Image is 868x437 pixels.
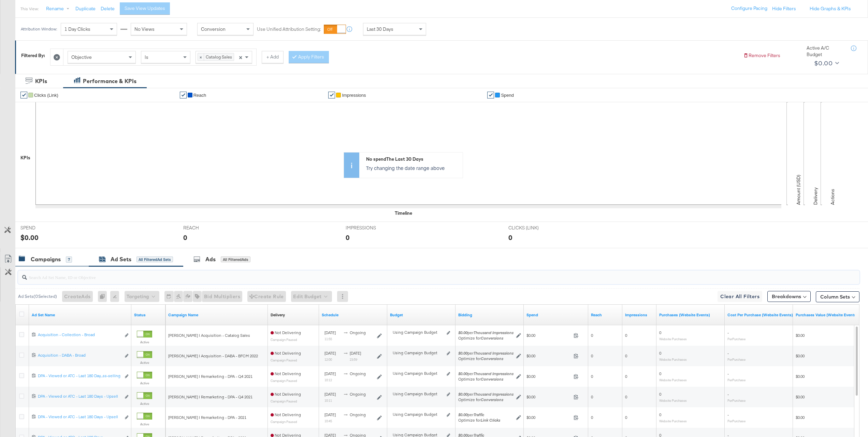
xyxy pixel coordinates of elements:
span: Not Delivering [271,371,301,376]
span: per [458,412,484,417]
em: Thousand Impressions [474,330,513,335]
span: 1 Day Clicks [64,26,90,32]
button: Duplicate [75,5,96,12]
sub: Per Purchase [727,398,746,402]
div: Attribution Window: [20,27,57,31]
span: 0 [625,353,627,358]
span: [PERSON_NAME] | Remarketing - DPA - 2021 [168,415,246,420]
span: per [458,371,513,376]
span: per [458,392,513,397]
em: $0.00 [458,350,467,356]
div: Using Campaign Budget [393,330,445,335]
button: Rename [41,3,77,15]
span: 0 [659,330,661,335]
sub: 10:45 [324,419,332,423]
button: Clear All Filters [718,291,762,302]
span: 0 [625,374,627,379]
span: $0.00 [796,353,805,358]
span: Objective [71,54,92,60]
div: All Filtered Ad Sets [136,256,173,263]
a: Your campaign name. [168,312,265,318]
sub: Per Purchase [727,357,746,361]
div: Optimize for [458,356,513,361]
span: $0.00 [526,333,571,338]
div: Ad Sets [111,255,131,263]
span: $0.00 [796,333,805,338]
button: + Add [262,51,284,63]
span: 0 [625,333,627,338]
label: Use Unified Attribution Setting: [257,26,321,32]
span: Not Delivering [271,392,301,397]
span: No Views [134,26,155,32]
a: ✔ [20,92,27,98]
a: DPA - Viewed or ATC - Last 180 Days - Upsell [38,414,121,421]
span: - [727,412,729,417]
span: 0 [625,415,627,420]
div: 0 [346,233,350,242]
span: $0.00 [526,415,571,420]
input: Search Ad Set Name, ID or Objective [27,268,781,281]
sub: 12:00 [324,357,332,361]
em: $0.00 [458,392,467,397]
span: 0 [591,353,593,358]
span: $0.00 [526,374,571,379]
div: Campaigns [31,255,61,263]
span: 0 [591,374,593,379]
span: 0 [659,371,661,376]
span: Is [145,54,148,60]
div: All Filtered Ads [221,256,250,263]
a: Shows when your Ad Set is scheduled to deliver. [322,312,385,318]
div: Optimize for [458,418,500,423]
span: 0 [659,392,661,397]
span: REACH [183,225,234,231]
sub: Per Purchase [727,378,746,382]
sub: Per Purchase [727,419,746,423]
sub: Campaign Paused [271,337,297,342]
label: Active [137,422,152,426]
a: ✔ [180,92,187,98]
em: Traffic [474,412,484,417]
div: DPA - Viewed or ATC - Last 180 Day...ss-selling [38,373,121,379]
a: Shows your bid and optimisation settings for this Ad Set. [458,312,521,318]
sub: Campaign Paused [271,399,297,403]
em: Link Clicks [481,418,500,423]
div: This View: [20,6,39,12]
span: 0 [591,333,593,338]
a: Shows the current state of your Ad Set. [134,312,163,318]
sub: Website Purchases [659,398,687,402]
span: - [727,392,729,397]
a: The total amount spent to date. [526,312,585,318]
span: [DATE] [350,350,361,356]
a: Reflects the ability of your Ad Set to achieve delivery based on ad states, schedule and budget. [271,312,285,318]
sub: Website Purchases [659,378,687,382]
em: Thousand Impressions [474,350,513,356]
sub: Campaign Paused [271,358,297,362]
span: Reach [193,93,206,98]
div: Filtered By: [21,52,45,59]
div: No spend The Last 30 Days [366,156,459,162]
span: Impressions [342,93,366,98]
sub: 10:11 [324,398,332,402]
em: $0.00 [458,412,467,417]
span: [PERSON_NAME] | Acquisition - Catalog Sales [168,333,250,338]
sub: 10:12 [324,378,332,382]
span: [PERSON_NAME] | Remarketing - DPA - Q4 2021 [168,374,252,379]
button: Hide Filters [772,5,796,12]
div: Acquisition - DABA - Broad [38,353,121,358]
span: IMPRESSIONS [346,225,397,231]
div: Active A/C Budget [807,45,844,57]
span: [DATE] [324,412,336,417]
div: Ads [205,255,216,263]
div: Using Campaign Budget [393,371,445,376]
span: Not Delivering [271,330,301,335]
div: Performance & KPIs [83,77,136,85]
span: 0 [591,394,593,399]
span: [DATE] [324,392,336,397]
sub: Website Purchases [659,419,687,423]
span: [PERSON_NAME] | Acquisition - DABA - BFCM 2022 [168,353,258,358]
a: The average cost for each purchase tracked by your Custom Audience pixel on your website after pe... [727,312,793,318]
a: The number of times a purchase was made tracked by your Custom Audience pixel on your website aft... [659,312,722,318]
a: Shows the current budget of Ad Set. [390,312,453,318]
a: The number of times your ad was served. On mobile apps an ad is counted as served the first time ... [625,312,654,318]
span: [DATE] [324,371,336,376]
